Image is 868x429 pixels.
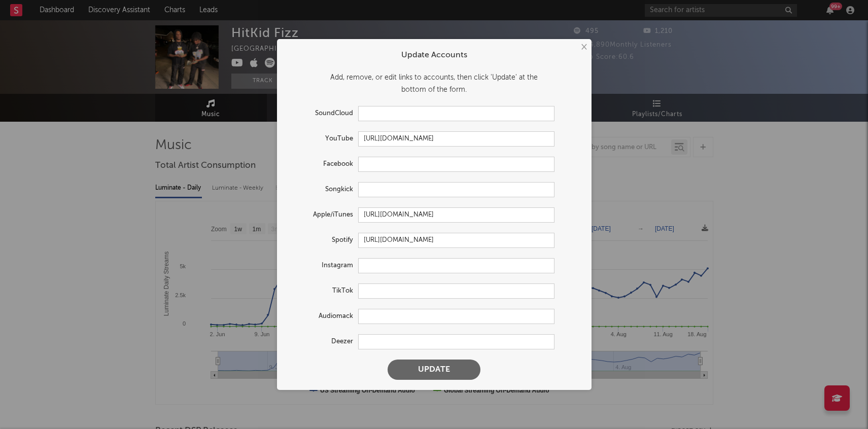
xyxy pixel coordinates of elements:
[287,133,358,145] label: YouTube
[287,108,358,120] label: SoundCloud
[287,184,358,196] label: Songkick
[287,336,358,348] label: Deezer
[287,49,581,61] div: Update Accounts
[287,234,358,246] label: Spotify
[287,285,358,297] label: TikTok
[287,71,581,96] div: Add, remove, or edit links to accounts, then click 'Update' at the bottom of the form.
[287,260,358,272] label: Instagram
[388,360,480,380] button: Update
[578,42,589,53] button: ×
[287,310,358,323] label: Audiomack
[287,158,358,170] label: Facebook
[287,209,358,221] label: Apple/iTunes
